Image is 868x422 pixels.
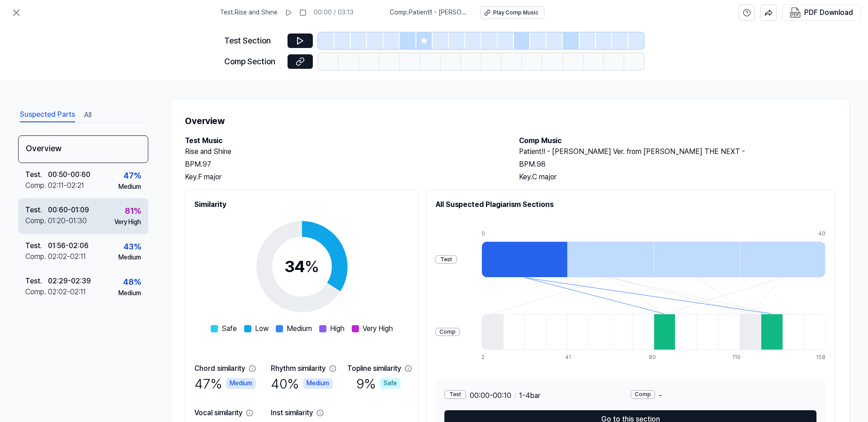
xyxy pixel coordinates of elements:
[48,180,84,191] div: 02:11 - 02:21
[435,328,460,336] div: Comp
[816,354,826,361] div: 158
[790,7,801,18] img: PDF Download
[255,323,269,334] span: Low
[18,135,148,163] div: Overview
[287,323,312,334] span: Medium
[481,230,567,238] div: 0
[220,8,278,17] span: Test . Rise and Shine
[226,378,256,389] div: Medium
[519,172,835,182] div: Key. C major
[271,374,333,393] div: 40 %
[380,378,401,389] div: Safe
[519,146,835,157] h2: Patient!! - [PERSON_NAME] Ver. from [PERSON_NAME] THE NEXT -
[84,108,91,122] button: All
[493,9,538,17] div: Play Comp Music
[125,205,141,218] div: 81 %
[764,9,773,17] img: share
[123,169,141,182] div: 47 %
[185,172,501,182] div: Key. F major
[48,205,89,216] div: 00:60 - 01:09
[480,6,544,19] button: Play Comp Music
[123,276,141,289] div: 48 %
[25,287,48,297] div: Comp .
[194,199,409,210] h2: Similarity
[271,363,325,374] div: Rhythm similarity
[565,354,587,361] div: 41
[303,378,333,389] div: Medium
[444,390,466,399] div: Test
[390,8,469,17] span: Comp . Patient!! - [PERSON_NAME] Ver. from [PERSON_NAME] THE NEXT -
[519,135,835,146] h2: Comp Music
[25,216,48,226] div: Comp .
[20,108,75,122] button: Suspected Parts
[48,216,87,226] div: 01:20 - 01:30
[739,5,755,21] button: help
[123,240,141,254] div: 43 %
[804,7,853,19] div: PDF Download
[25,251,48,262] div: Comp .
[631,390,655,399] div: Comp
[185,159,501,170] div: BPM. 97
[224,55,282,68] div: Comp Section
[732,354,754,361] div: 119
[224,34,282,48] div: Test Section
[222,323,237,334] span: Safe
[25,169,48,180] div: Test .
[194,408,242,418] div: Vocal similarity
[631,390,817,401] div: -
[194,374,256,393] div: 47 %
[519,159,835,170] div: BPM. 98
[271,408,313,418] div: Inst similarity
[118,182,141,192] div: Medium
[363,323,393,334] span: Very High
[356,374,401,393] div: 9 %
[347,363,401,374] div: Topline similarity
[284,254,319,279] div: 34
[118,289,141,298] div: Medium
[25,180,48,191] div: Comp .
[118,253,141,262] div: Medium
[305,257,319,276] span: %
[48,287,86,297] div: 02:02 - 02:11
[435,255,457,264] div: Test
[788,5,855,20] button: PDF Download
[519,390,540,401] span: 1 - 4 bar
[435,199,826,210] h2: All Suspected Plagiarism Sections
[743,8,751,17] svg: help
[185,114,835,128] h1: Overview
[25,276,48,287] div: Test .
[314,8,354,17] div: 00:00 / 03:13
[818,230,826,238] div: 40
[48,169,90,180] div: 00:50 - 00:60
[185,146,501,157] h2: Rise and Shine
[185,135,501,146] h2: Test Music
[114,218,141,227] div: Very High
[481,354,503,361] div: 2
[25,205,48,216] div: Test .
[194,363,245,374] div: Chord similarity
[48,240,89,251] div: 01:56 - 02:06
[48,276,91,287] div: 02:29 - 02:39
[25,240,48,251] div: Test .
[470,390,511,401] span: 00:00 - 00:10
[48,251,86,262] div: 02:02 - 02:11
[330,323,344,334] span: High
[649,354,670,361] div: 80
